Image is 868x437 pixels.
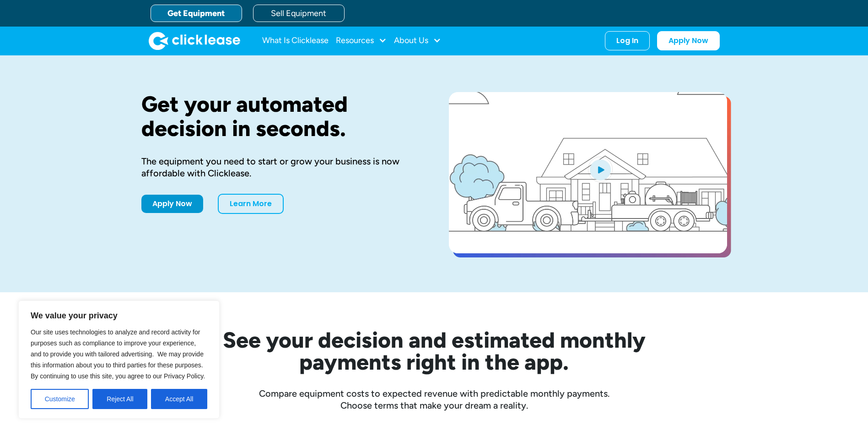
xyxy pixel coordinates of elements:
p: We value your privacy [31,310,207,321]
div: Resources [336,32,387,50]
button: Customize [31,389,89,409]
img: Blue play button logo on a light blue circular background [588,157,613,182]
a: open lightbox [449,92,727,253]
h2: See your decision and estimated monthly payments right in the app. [178,329,690,373]
a: home [149,32,240,50]
a: Get Equipment [151,5,242,22]
div: Log In [616,36,638,45]
h1: Get your automated decision in seconds. [141,92,420,141]
button: Accept All [151,389,207,409]
div: We value your privacy [18,300,220,419]
a: What Is Clicklease [262,32,329,50]
div: The equipment you need to start or grow your business is now affordable with Clicklease. [141,155,420,179]
div: About Us [394,32,441,50]
span: Our site uses technologies to analyze and record activity for purposes such as compliance to impr... [31,328,205,380]
img: Clicklease logo [149,32,240,50]
a: Sell Equipment [253,5,345,22]
a: Learn More [218,194,284,214]
a: Apply Now [141,195,203,213]
a: Apply Now [657,31,720,50]
button: Reject All [92,389,147,409]
div: Compare equipment costs to expected revenue with predictable monthly payments. Choose terms that ... [141,388,727,411]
